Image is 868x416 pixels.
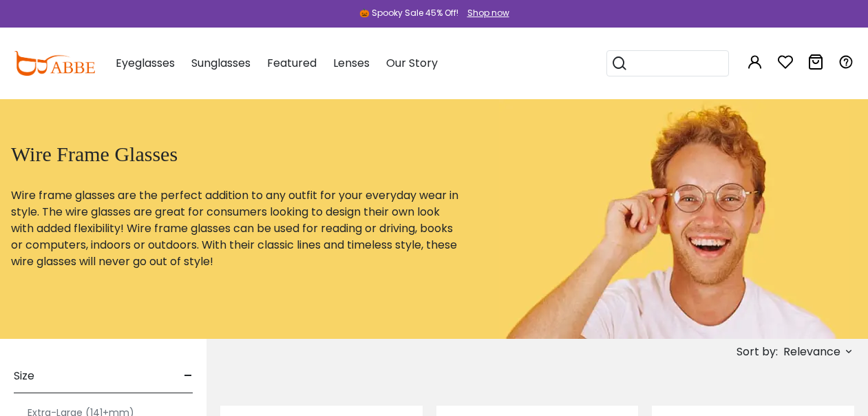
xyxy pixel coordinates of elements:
[191,55,251,71] span: Sunglasses
[499,98,849,339] img: wire frame glasses
[11,142,465,167] h1: Wire Frame Glasses
[386,55,438,71] span: Our Story
[737,344,778,360] span: Sort by:
[267,55,317,71] span: Featured
[184,360,193,393] span: -
[359,7,458,19] div: 🎃 Spooky Sale 45% Off!
[11,187,465,270] p: Wire frame glasses are the perfect addition to any outfit for your everyday wear in style. The wi...
[467,7,509,19] div: Shop now
[333,55,370,71] span: Lenses
[116,55,175,71] span: Eyeglasses
[461,7,509,19] a: Shop now
[783,340,840,364] span: Relevance
[14,51,95,76] img: abbeglasses.com
[14,360,34,393] span: Size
